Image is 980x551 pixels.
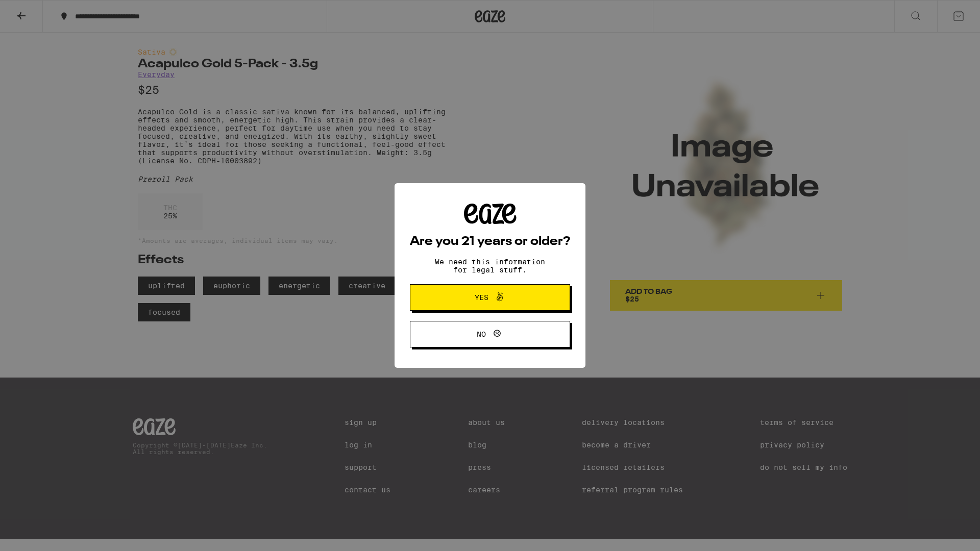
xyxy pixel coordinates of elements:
p: We need this information for legal stuff. [426,258,554,274]
span: Yes [475,294,488,301]
button: No [410,321,570,347]
h2: Are you 21 years or older? [410,236,570,248]
iframe: Opens a widget where you can find more information [916,520,970,546]
button: Yes [410,284,570,311]
span: No [477,331,486,338]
